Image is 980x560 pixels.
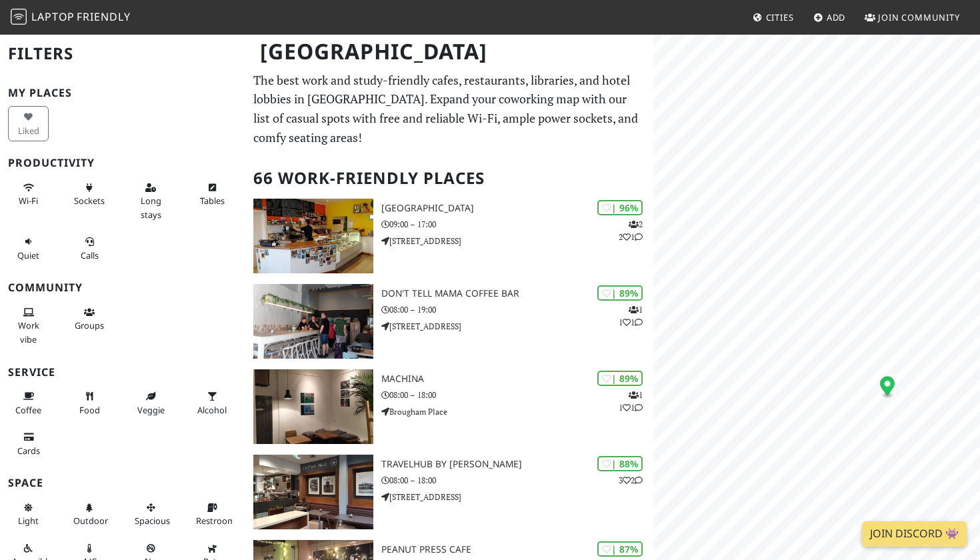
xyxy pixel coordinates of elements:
span: Restroom [196,515,235,527]
img: North Fort Cafe [253,199,373,273]
p: 1 1 1 [619,303,643,329]
img: LaptopFriendly [11,9,27,25]
h3: Productivity [8,157,237,169]
span: Join Community [878,11,960,23]
button: Outdoor [69,497,110,532]
h1: [GEOGRAPHIC_DATA] [249,33,651,70]
p: [STREET_ADDRESS] [381,235,653,247]
p: 2 2 1 [619,218,643,243]
span: Stable Wi-Fi [19,195,38,207]
p: [STREET_ADDRESS] [381,320,653,333]
img: Don't tell Mama Coffee Bar [253,284,373,359]
p: Brougham Place [381,405,653,418]
span: Quiet [17,249,39,261]
button: Groups [69,301,110,337]
button: Quiet [8,231,49,266]
button: Cards [8,426,49,461]
button: Food [69,385,110,421]
span: Coffee [15,404,41,416]
a: Don't tell Mama Coffee Bar | 89% 111 Don't tell Mama Coffee Bar 08:00 – 19:00 [STREET_ADDRESS] [245,284,654,359]
h2: 66 Work-Friendly Places [253,158,646,199]
span: Add [827,11,846,23]
span: Credit cards [17,445,40,457]
h3: Don't tell Mama Coffee Bar [381,288,653,299]
div: | 89% [597,285,643,301]
h3: [GEOGRAPHIC_DATA] [381,203,653,214]
a: LaptopFriendly LaptopFriendly [11,6,131,29]
a: Join Community [859,5,965,29]
a: Machina | 89% 111 Machina 08:00 – 18:00 Brougham Place [245,369,654,444]
button: Spacious [131,497,171,532]
p: [STREET_ADDRESS] [381,491,653,503]
span: Food [79,404,100,416]
span: Cities [766,11,794,23]
img: Machina [253,369,373,444]
button: Work vibe [8,301,49,350]
a: Add [808,5,851,29]
button: Sockets [69,177,110,212]
p: 08:00 – 18:00 [381,389,653,401]
h2: Filters [8,33,237,74]
h3: My Places [8,87,237,99]
span: Work-friendly tables [200,195,225,207]
h3: Machina [381,373,653,385]
span: Veggie [137,404,165,416]
p: The best work and study-friendly cafes, restaurants, libraries, and hotel lobbies in [GEOGRAPHIC_... [253,71,646,147]
div: Map marker [880,376,895,398]
div: | 87% [597,541,643,557]
span: Group tables [75,319,104,331]
h3: Peanut Press Cafe [381,544,653,555]
h3: Service [8,366,237,379]
button: Restroom [192,497,233,532]
span: Alcohol [197,404,227,416]
span: Outdoor area [73,515,108,527]
span: Power sockets [74,195,105,207]
span: People working [18,319,39,345]
a: TravelHub by Lothian | 88% 32 TravelHub by [PERSON_NAME] 08:00 – 18:00 [STREET_ADDRESS] [245,455,654,529]
p: 1 1 1 [619,389,643,414]
div: | 96% [597,200,643,215]
a: Cities [747,5,799,29]
button: Alcohol [192,385,233,421]
button: Light [8,497,49,532]
button: Wi-Fi [8,177,49,212]
p: 08:00 – 19:00 [381,303,653,316]
button: Calls [69,231,110,266]
span: Spacious [135,515,170,527]
img: TravelHub by Lothian [253,455,373,529]
div: | 89% [597,371,643,386]
button: Veggie [131,385,171,421]
h3: Space [8,477,237,489]
h3: Community [8,281,237,294]
div: | 88% [597,456,643,471]
button: Long stays [131,177,171,225]
h3: TravelHub by [PERSON_NAME] [381,459,653,470]
p: 08:00 – 18:00 [381,474,653,487]
span: Laptop [31,9,75,24]
button: Coffee [8,385,49,421]
a: North Fort Cafe | 96% 221 [GEOGRAPHIC_DATA] 09:00 – 17:00 [STREET_ADDRESS] [245,199,654,273]
span: Video/audio calls [81,249,99,261]
p: 09:00 – 17:00 [381,218,653,231]
span: Friendly [77,9,130,24]
p: 3 2 [619,474,643,487]
span: Long stays [141,195,161,220]
span: Natural light [18,515,39,527]
button: Tables [192,177,233,212]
